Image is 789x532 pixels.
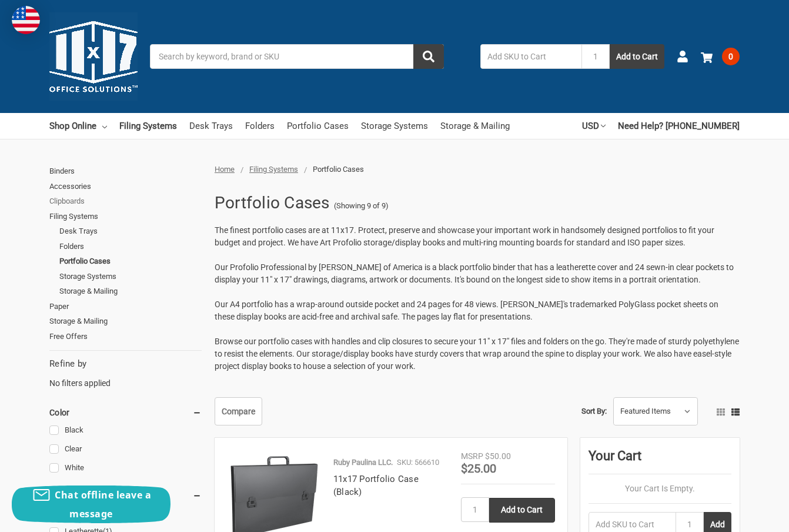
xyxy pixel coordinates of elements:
span: Chat offline leave a message [55,488,151,520]
a: Paper [49,299,202,314]
a: Storage & Mailing [59,284,202,299]
a: Desk Trays [189,113,233,139]
a: Free Offers [49,329,202,344]
label: Sort By: [581,403,607,420]
a: Filing Systems [49,209,202,224]
a: Home [215,165,235,174]
img: duty and tax information for United States [12,6,40,34]
a: Storage & Mailing [49,314,202,329]
a: 11x17 Portfolio Case (Black) [333,474,419,498]
a: Compare [215,397,262,425]
a: Accessories [49,179,202,194]
p: Your Cart Is Empty. [589,483,731,495]
h1: Portfolio Cases [215,188,330,218]
a: Folders [245,113,275,139]
span: Our A4 portfolio has a wrap-around outside pocket and 24 pages for 48 views. [PERSON_NAME]'s trad... [215,300,718,321]
a: Need Help? [PHONE_NUMBER] [618,113,740,139]
a: Shop Online [49,113,107,139]
span: $25.00 [461,461,496,476]
span: The finest portfolio cases are at 11x17. Protect, preserve and showcase your important work in ha... [215,225,714,247]
span: (Showing 9 of 9) [334,200,389,212]
a: Storage & Mailing [440,113,510,139]
a: Portfolio Cases [287,113,349,139]
div: Your Cart [589,446,731,474]
a: Filing Systems [119,113,177,139]
button: Chat offline leave a message [12,486,170,523]
a: Clear [49,441,202,457]
input: Search by keyword, brand or SKU [150,44,444,69]
a: Clipboards [49,194,202,209]
span: 0 [722,48,740,65]
span: $50.00 [485,451,511,461]
a: White [49,460,202,476]
button: Add to Cart [610,44,664,69]
a: Storage Systems [361,113,428,139]
a: Binders [49,164,202,179]
div: MSRP [461,450,483,463]
img: 11x17.com [49,12,138,101]
a: Storage Systems [59,269,202,284]
input: Add to Cart [489,498,555,523]
a: USD [582,113,606,139]
span: Portfolio Cases [313,165,364,174]
a: Portfolio Cases [59,254,202,269]
p: SKU: 566610 [397,457,439,468]
a: 0 [701,41,740,72]
a: Desk Trays [59,224,202,239]
p: Ruby Paulina LLC. [333,457,393,468]
a: Filing Systems [249,165,298,174]
h5: Refine by [49,357,202,371]
div: No filters applied [49,357,202,389]
a: Folders [59,239,202,254]
input: Add SKU to Cart [480,44,581,69]
span: Browse our portfolio cases with handles and clip closures to secure your 11" x 17" files and fold... [215,337,739,371]
a: Black [49,423,202,438]
h5: Color [49,405,202,420]
span: Our Profolio Professional by [PERSON_NAME] of America is a black portfolio binder that has a leat... [215,262,734,284]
